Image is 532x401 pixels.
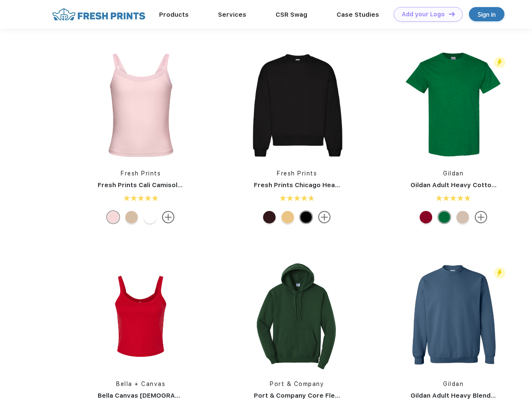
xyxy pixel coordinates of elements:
div: Bahama Yellow mto [281,211,294,223]
img: more.svg [162,211,175,223]
img: flash_active_toggle.svg [494,57,505,68]
a: Gildan Adult Heavy Cotton T-Shirt [410,181,519,189]
a: Gildan [443,381,464,387]
a: Services [218,11,246,18]
a: Fresh Prints [277,170,317,177]
div: Burgundy mto [263,211,276,223]
a: Port & Company Core Fleece Pullover Hooded Sweatshirt [254,392,439,399]
img: func=resize&h=266 [241,260,352,371]
a: Bella + Canvas [116,381,165,387]
img: DT [449,12,455,16]
div: Sign in [478,10,496,19]
img: func=resize&h=266 [85,50,196,161]
div: Add your Logo [402,11,445,18]
div: White [144,211,156,223]
img: more.svg [475,211,487,223]
img: more.svg [318,211,331,223]
img: func=resize&h=266 [85,260,196,371]
div: Antiq Irish Grn [438,211,451,223]
div: Oat White [125,211,138,223]
a: Products [159,11,189,18]
a: Bella Canvas [DEMOGRAPHIC_DATA]' Micro Ribbed Scoop Tank [98,392,296,399]
a: CSR Swag [276,11,307,18]
a: Port & Company [270,381,324,387]
div: Cardinal Red [420,211,432,223]
img: fo%20logo%202.webp [50,7,148,22]
a: Fresh Prints Chicago Heavyweight Crewneck [254,181,398,189]
img: flash_active_toggle.svg [494,267,505,279]
a: Fresh Prints Cali Camisole Top [98,181,195,189]
a: Fresh Prints [121,170,161,177]
div: Baby Pink [107,211,119,223]
div: Black [300,211,312,223]
img: func=resize&h=266 [241,50,352,161]
a: Gildan [443,170,464,177]
div: Sand [456,211,469,223]
img: func=resize&h=266 [398,260,509,371]
img: func=resize&h=266 [398,50,509,161]
a: Sign in [469,7,504,21]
